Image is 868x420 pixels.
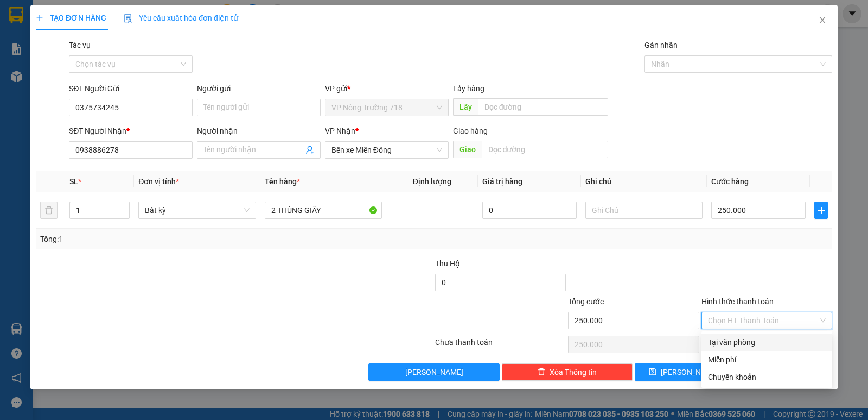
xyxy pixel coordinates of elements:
span: Tổng cước [568,297,604,306]
input: 0 [482,202,577,219]
input: VD: Bàn, Ghế [265,202,382,219]
span: CẦU SẬP AMATA [93,51,148,108]
span: user-add [305,146,314,154]
span: delete [538,368,545,377]
span: Thu Hộ [435,259,460,268]
span: close [818,16,827,24]
span: plus [815,206,827,215]
span: Xóa Thông tin [550,366,597,378]
span: save [649,368,656,377]
span: Giao hàng [453,127,488,135]
div: Tổng: 1 [40,233,336,245]
input: Dọc đường [482,141,609,158]
div: 0869473501 [93,35,169,51]
button: delete [40,202,58,219]
label: Hình thức thanh toán [701,297,774,306]
div: SĐT Người Nhận [69,125,193,137]
button: deleteXóa Thông tin [502,363,633,381]
div: Người gửi [197,83,321,95]
img: icon [124,14,132,23]
input: Ghi Chú [585,202,703,219]
input: Dọc đường [478,98,609,116]
span: Lấy hàng [453,84,484,93]
div: Tại văn phòng [708,336,826,348]
span: VP Nông Trường 718 [331,99,442,116]
div: VP gửi [325,83,449,95]
div: Chuyển khoản [708,371,826,383]
button: plus [814,202,828,219]
span: DĐ: [93,57,108,68]
button: [PERSON_NAME] [368,363,499,381]
span: Định lượng [413,177,451,186]
div: SĐT Người Gửi [69,83,193,95]
span: Cước hàng [711,177,749,186]
span: Giao [453,141,482,158]
span: Đơn vị tính [138,177,179,186]
label: Tác vụ [69,41,91,49]
span: [PERSON_NAME] [661,366,719,378]
span: Giá trị hàng [482,177,522,186]
span: Lấy [453,98,478,116]
button: Close [807,5,838,36]
label: Gán nhãn [644,41,678,49]
div: VP Nông Trường 718 [9,9,85,35]
div: DỌC ĐƯỜNG [93,9,169,35]
span: [PERSON_NAME] [405,366,463,378]
span: Tên hàng [265,177,300,186]
span: Gửi: [9,10,26,22]
button: save[PERSON_NAME] [635,363,732,381]
span: TẠO ĐƠN HÀNG [36,14,106,22]
span: VP Nhận [325,127,355,135]
span: Nhận: [93,10,119,22]
span: plus [36,14,43,22]
div: Miễn phí [708,354,826,366]
span: Bất kỳ [145,202,249,218]
span: Bến xe Miền Đông [331,142,442,158]
th: Ghi chú [581,171,707,192]
div: Chưa thanh toán [434,336,567,355]
div: 0919060481 [9,35,85,51]
span: Yêu cầu xuất hóa đơn điện tử [124,14,238,22]
div: Người nhận [197,125,321,137]
span: SL [69,177,78,186]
